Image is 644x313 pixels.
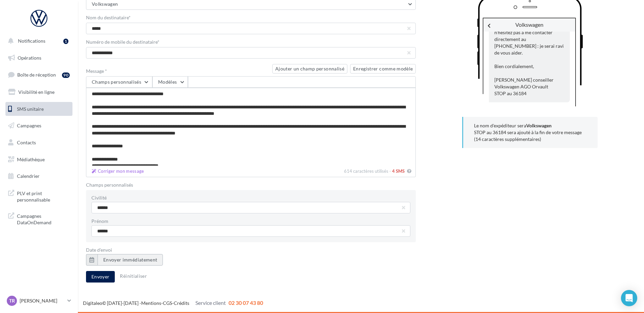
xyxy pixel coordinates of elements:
[350,64,416,74] button: Enregistrer comme modèle
[621,290,637,306] div: Open Intercom Messenger
[392,168,405,174] span: 4 SMS
[4,169,74,183] a: Calendrier
[195,299,226,306] span: Service client
[83,300,102,306] a: Digitaleo
[4,85,74,99] a: Visibilité en ligne
[86,254,163,266] button: Envoyer immédiatement
[86,271,115,283] button: Envoyer
[515,21,543,28] span: Volkswagen
[4,67,74,82] a: Boîte de réception90
[62,72,70,78] div: 90
[272,64,347,74] button: Ajouter un champ personnalisé
[86,15,416,20] label: Nom du destinataire
[89,167,147,175] button: 614 caractères utilisés - 4 SMS
[17,189,70,203] span: PLV et print personnalisable
[18,38,45,44] span: Notifications
[86,183,416,187] label: Champs personnalisés
[17,140,36,145] span: Contacts
[4,102,74,116] a: SMS unitaire
[4,209,74,229] a: Campagnes DataOnDemand
[4,51,74,65] a: Opérations
[17,211,70,226] span: Campagnes DataOnDemand
[86,248,416,252] label: Date d'envoi
[229,299,263,306] span: 02 30 07 43 80
[4,135,74,150] a: Contacts
[98,254,163,266] button: Envoyer immédiatement
[18,89,55,95] span: Visibilité en ligne
[141,300,161,306] a: Mentions
[17,72,56,78] span: Boîte de réception
[174,300,189,306] a: Crédits
[63,39,68,44] div: 1
[4,152,74,167] a: Médiathèque
[17,173,40,179] span: Calendrier
[92,1,118,7] span: Volkswagen
[17,106,44,111] span: SMS unitaire
[4,119,74,133] a: Campagnes
[17,156,45,162] span: Médiathèque
[163,300,172,306] a: CGS
[91,219,410,224] div: Prénom
[86,40,416,44] label: Numéro de mobile du destinataire
[91,195,410,200] div: Civilité
[4,186,74,206] a: PLV et print personnalisable
[5,294,72,307] a: TR [PERSON_NAME]
[86,76,152,88] button: Champs personnalisés
[9,297,15,304] span: TR
[406,167,413,175] button: Corriger mon message 614 caractères utilisés - 4 SMS
[344,168,391,174] span: 614 caractères utilisés -
[474,122,587,143] p: Le nom d'expéditeur sera STOP au 36184 sera ajouté à la fin de votre message (14 caractères suppl...
[4,34,71,48] button: Notifications 1
[526,123,552,128] b: Volkswagen
[86,69,270,74] label: Message *
[83,300,263,306] span: © [DATE]-[DATE] - - -
[152,76,188,88] button: Modèles
[117,272,150,280] button: Réinitialiser
[17,123,41,128] span: Campagnes
[18,55,41,61] span: Opérations
[20,297,65,304] p: [PERSON_NAME]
